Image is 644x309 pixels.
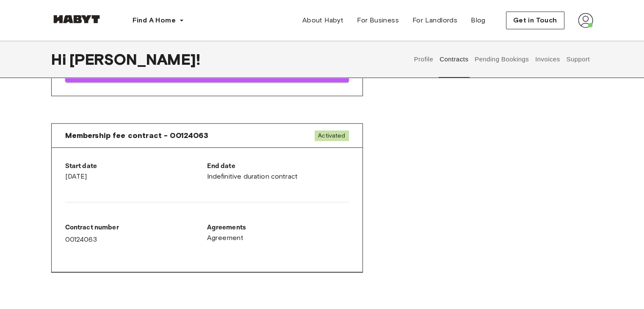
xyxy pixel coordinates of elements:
[69,50,200,68] span: [PERSON_NAME] !
[65,223,207,233] p: Contract number
[133,15,176,25] span: Find A Home
[315,130,348,141] span: Activated
[565,41,591,78] button: Support
[578,13,593,28] img: avatar
[412,15,457,25] span: For Landlords
[302,15,343,25] span: About Habyt
[65,223,207,245] div: 00124063
[51,50,69,68] span: Hi
[350,12,406,29] a: For Business
[207,161,349,171] p: End date
[534,41,561,78] button: Invoices
[464,12,492,29] a: Blog
[471,15,486,25] span: Blog
[411,41,593,78] div: user profile tabs
[126,12,191,29] button: Find A Home
[207,233,349,243] a: Agreement
[357,15,399,25] span: For Business
[65,161,207,171] p: Start date
[506,11,564,29] button: Get in Touch
[51,15,102,23] img: Habyt
[406,12,464,29] a: For Landlords
[207,161,349,182] div: Indefinitive duration contract
[413,41,434,78] button: Profile
[513,15,557,25] span: Get in Touch
[296,12,350,29] a: About Habyt
[474,41,530,78] button: Pending Bookings
[207,223,349,233] p: Agreements
[207,233,244,243] span: Agreement
[65,161,207,182] div: [DATE]
[65,130,208,141] span: Membership fee contract - 00124063
[439,41,470,78] button: Contracts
